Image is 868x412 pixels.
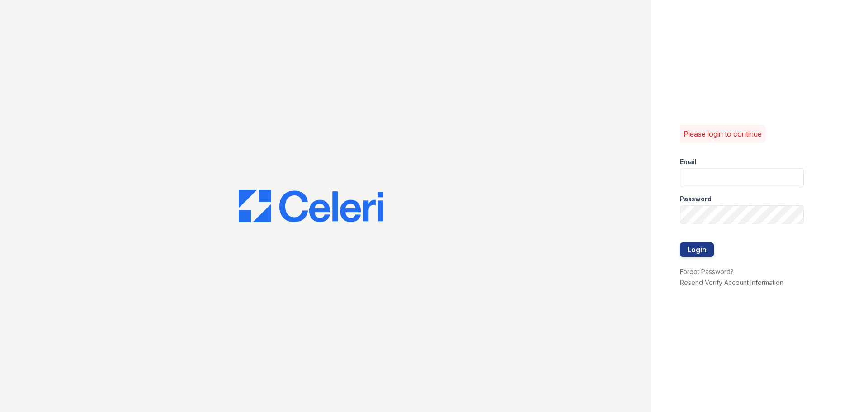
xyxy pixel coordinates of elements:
a: Resend Verify Account Information [680,279,783,286]
img: CE_Logo_Blue-a8612792a0a2168367f1c8372b55b34899dd931a85d93a1a3d3e32e68fde9ad4.png [239,190,383,223]
label: Password [680,194,712,204]
a: Forgot Password? [680,268,734,275]
label: Email [680,157,697,166]
p: Please login to continue [684,128,762,139]
button: Login [680,242,714,257]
